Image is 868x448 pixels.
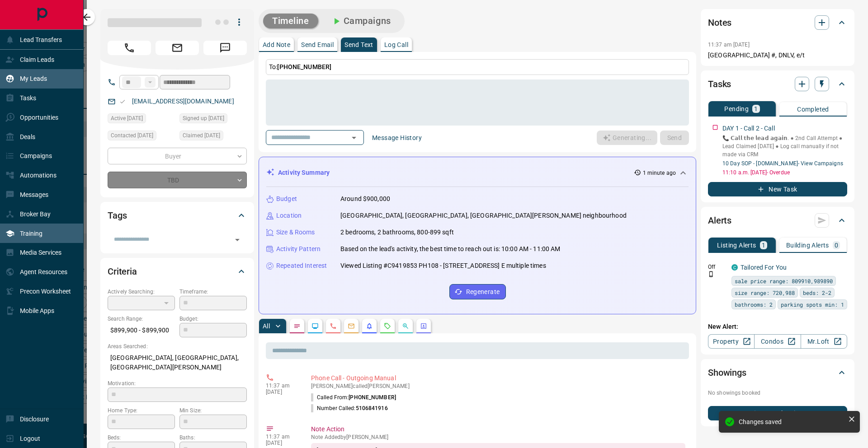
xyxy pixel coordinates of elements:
svg: Notes [293,322,301,330]
p: Budget [276,194,297,204]
span: Message [203,41,247,55]
h2: Tags [108,208,127,223]
span: 5106841916 [356,405,388,411]
svg: Email Valid [119,98,126,105]
p: Activity Summary [278,168,330,177]
span: [PHONE_NUMBER] [277,63,331,70]
p: Beds: [108,434,175,442]
button: New Task [708,182,847,196]
p: 11:10 a.m. [DATE] - Overdue [722,168,847,177]
p: [GEOGRAPHIC_DATA] #, DNLV, e/t [708,51,847,60]
div: Activity Summary1 minute ago [266,164,689,181]
h2: Tasks [708,77,731,91]
p: Home Type: [108,406,175,415]
p: 11:37 am [266,383,297,389]
p: Budget: [179,315,247,323]
a: Mr.Loft [801,334,847,349]
p: 11:37 am [DATE] [708,42,750,48]
p: [GEOGRAPHIC_DATA], [GEOGRAPHIC_DATA], [GEOGRAPHIC_DATA][PERSON_NAME] [108,350,247,375]
span: sale price range: 809910,989890 [735,276,833,285]
p: Activity Pattern [276,244,321,254]
p: 11:37 am [266,434,297,440]
p: Building Alerts [786,242,829,248]
p: Pending [724,106,749,112]
span: Active [DATE] [111,114,143,123]
p: Based on the lead's activity, the best time to reach out is: 10:00 AM - 11:00 AM [340,244,561,254]
button: New Showing [708,406,847,420]
p: Phone Call - Outgoing Manual [311,373,685,383]
p: Motivation: [108,379,247,387]
p: Timeframe: [179,288,247,296]
svg: Lead Browsing Activity [311,322,319,330]
p: [DATE] [266,389,297,395]
a: [EMAIL_ADDRESS][DOMAIN_NAME] [132,98,234,105]
p: Log Call [384,42,408,48]
p: Location [276,211,302,220]
p: Size & Rooms [276,228,315,237]
p: [PERSON_NAME] called [PERSON_NAME] [311,383,685,389]
p: Number Called: [311,404,388,412]
span: bathrooms: 2 [735,300,773,309]
button: Regenerate [449,284,506,299]
span: size range: 720,988 [735,288,795,297]
p: Viewed Listing #C9419853 PH108 - [STREET_ADDRESS] E multiple times [340,261,546,271]
p: New Alert: [708,322,847,331]
div: Showings [708,362,847,383]
div: Criteria [108,261,247,282]
p: Send Text [344,42,373,48]
p: DAY 1 - Call 2 - Call [722,124,775,133]
p: Baths: [179,434,247,442]
p: Search Range: [108,315,175,323]
div: Wed Sep 10 2025 [108,113,175,126]
div: Wed Sep 10 2025 [108,131,175,143]
a: Property [708,334,755,349]
div: Wed Sep 10 2025 [179,131,247,143]
a: Condos [754,334,801,349]
p: 1 [754,106,758,112]
span: Email [156,41,199,55]
div: Tasks [708,73,847,95]
svg: Emails [348,322,355,330]
button: Open [348,131,360,144]
h2: Alerts [708,213,731,228]
div: TBD [108,172,247,188]
div: Changes saved [739,418,844,425]
p: 📞 𝗖𝗮𝗹𝗹 𝘁𝗵𝗲 𝗹𝗲𝗮𝗱 𝗮𝗴𝗮𝗶𝗻. ● 2nd Call Attempt ● Lead Claimed [DATE] ‎● Log call manually if not made ... [722,134,847,159]
span: beds: 2-2 [803,288,831,297]
p: Repeated Interest [276,261,327,271]
h2: Showings [708,365,746,380]
p: Add Note [263,42,290,48]
div: Wed Sep 10 2025 [179,113,247,126]
a: Tailored For You [741,264,787,271]
svg: Agent Actions [420,322,427,330]
span: Claimed [DATE] [183,131,220,140]
p: $899,900 - $899,900 [108,323,175,338]
span: Call [108,41,151,55]
p: 2 bedrooms, 2 bathrooms, 800-899 sqft [340,228,454,237]
p: Actively Searching: [108,288,175,296]
div: condos.ca [731,264,738,271]
p: Note Added by [PERSON_NAME] [311,434,685,440]
p: 0 [835,242,838,248]
svg: Opportunities [402,322,409,330]
p: Areas Searched: [108,342,247,350]
p: Completed [797,106,829,112]
h2: Notes [708,15,731,30]
svg: Push Notification Only [708,271,714,277]
div: Tags [108,205,247,226]
span: [PHONE_NUMBER] [349,394,396,401]
p: To: [266,59,689,75]
button: Campaigns [322,14,400,28]
a: 10 Day SOP - [DOMAIN_NAME]- View Campaigns [722,160,843,167]
svg: Requests [384,322,391,330]
span: Contacted [DATE] [111,131,153,140]
span: parking spots min: 1 [781,300,844,309]
p: Send Email [301,42,334,48]
p: No showings booked [708,389,847,397]
p: [DATE] [266,440,297,446]
p: Listing Alerts [717,242,756,248]
p: All [263,323,270,329]
p: Around $900,000 [340,194,390,204]
button: Timeline [263,14,318,28]
h2: Criteria [108,264,137,279]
